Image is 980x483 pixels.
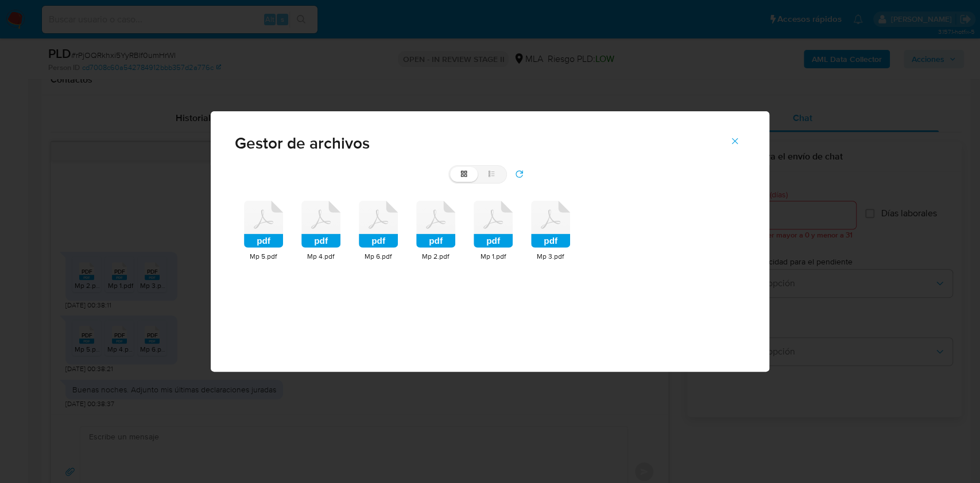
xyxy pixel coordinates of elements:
span: Mp 4.pdf [307,251,334,261]
div: pdfMp 6.pdf [359,201,398,262]
button: Cerrar [715,127,755,155]
span: Mp 5.pdf [250,251,277,261]
span: Gestor de archivos [235,135,746,151]
span: Mp 2.pdf [422,251,449,261]
span: Mp 3.pdf [537,251,564,261]
div: pdfMp 4.pdf [301,201,340,262]
div: pdfMp 2.pdf [416,201,455,262]
span: Mp 1.pdf [481,251,506,261]
div: pdfMp 5.pdf [244,201,283,262]
span: Mp 6.pdf [365,251,392,261]
button: refresh [507,165,532,184]
div: pdfMp 1.pdf [474,201,513,262]
div: pdfMp 3.pdf [531,201,570,262]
